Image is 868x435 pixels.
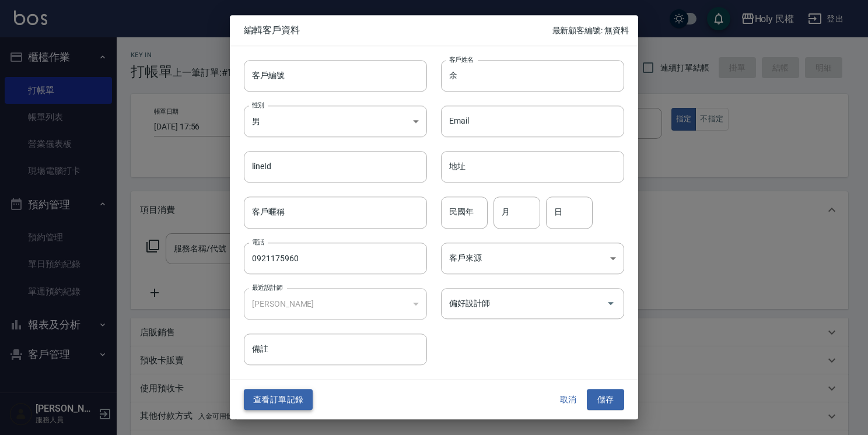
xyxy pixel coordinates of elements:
button: Open [601,294,620,313]
label: 電話 [252,237,264,246]
label: 最近設計師 [252,283,282,292]
button: 取消 [549,389,587,411]
div: 男 [244,106,427,137]
label: 客戶姓名 [449,55,474,64]
button: 儲存 [587,389,624,411]
button: 查看訂單記錄 [244,389,313,411]
div: [PERSON_NAME] [244,288,427,320]
p: 最新顧客編號: 無資料 [552,24,629,37]
label: 性別 [252,100,264,109]
span: 編輯客戶資料 [244,24,552,36]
